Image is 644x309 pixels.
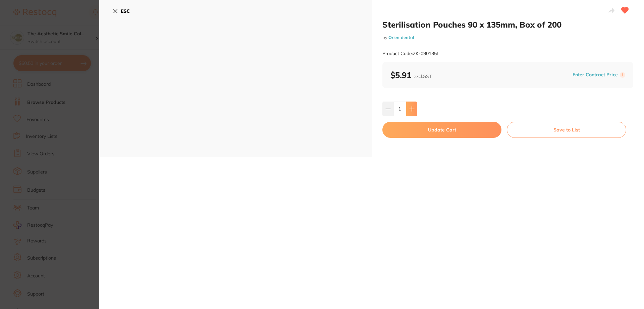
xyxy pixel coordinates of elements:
label: i [620,72,625,78]
b: ESC [121,8,130,14]
span: excl. GST [414,73,432,79]
button: ESC [113,5,130,17]
small: by [382,35,633,40]
button: Save to List [507,122,626,138]
h2: Sterilisation Pouches 90 x 135mm, Box of 200 [382,20,633,30]
a: Orien dental [388,35,414,40]
b: $5.91 [390,70,432,80]
small: Product Code: ZK-090135L [382,51,439,56]
button: Enter Contract Price [571,72,620,78]
button: Update Cart [382,122,501,138]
